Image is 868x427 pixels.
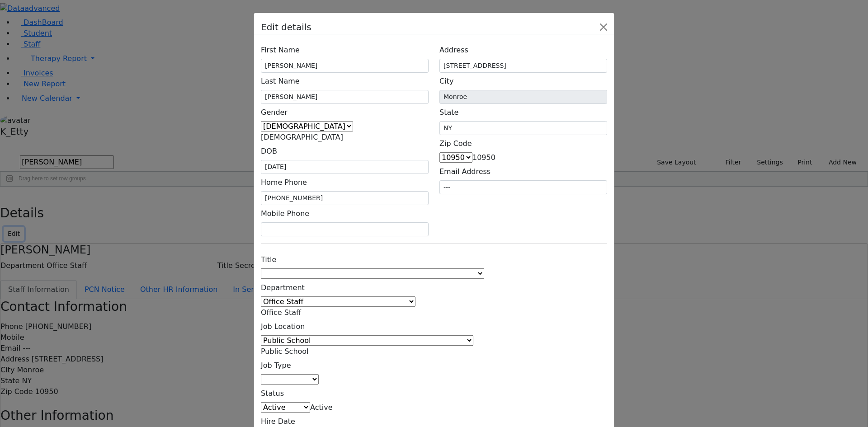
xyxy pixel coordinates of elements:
[439,135,472,152] label: Zip Code
[310,403,333,412] span: Active
[261,143,277,160] label: DOB
[439,104,458,121] label: State
[439,73,453,90] label: City
[261,104,288,121] label: Gender
[472,153,495,162] span: 10950
[261,205,309,222] label: Mobile Phone
[261,73,300,90] label: Last Name
[261,357,291,374] label: Job Type
[261,251,276,268] label: Title
[261,133,343,141] span: Female
[261,308,301,317] span: Office Staff
[439,42,468,59] label: Address
[261,318,305,335] label: Job Location
[596,20,611,34] button: Close
[261,385,284,402] label: Status
[261,42,300,59] label: First Name
[261,347,309,356] span: Public School
[261,279,305,296] label: Department
[261,20,311,34] h5: Edit details
[439,163,491,180] label: Email Address
[261,174,307,191] label: Home Phone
